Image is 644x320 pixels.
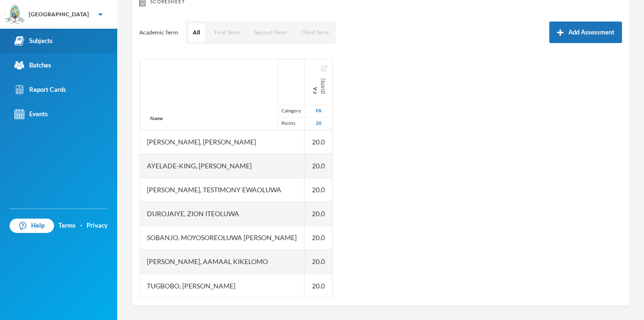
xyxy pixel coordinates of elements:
div: Sobanjo, Moyosoreoluwa [PERSON_NAME] [140,226,304,250]
div: Durojaiye, Zion Iteoluwa [140,202,304,226]
div: Formative Assessment [305,105,332,117]
a: Help [10,219,54,233]
button: Third Term [296,23,333,42]
div: Subjects [14,36,53,46]
div: 20.0 [305,250,333,274]
div: Report Cards [14,85,66,95]
div: Formative Assessment [311,78,326,94]
div: [PERSON_NAME], Aamaal Kikelomo [140,250,304,274]
div: [GEOGRAPHIC_DATA] [29,10,89,19]
button: All [188,23,205,42]
img: edit [321,65,327,71]
button: Second Term [249,23,291,42]
div: 20.0 [305,202,333,226]
span: F.A [311,78,319,94]
button: Add Assessment [549,22,622,43]
div: Tugbobo, [PERSON_NAME] [140,274,304,298]
div: 20 [305,117,332,130]
div: 20.0 [305,130,333,154]
div: Name [140,107,173,130]
div: [PERSON_NAME], Testimony Ewaoluwa [140,178,304,202]
div: · [80,221,82,231]
div: Ayelade-king, [PERSON_NAME] [140,154,304,178]
div: Points [278,117,304,130]
div: 20.0 [305,226,333,250]
button: First Term [210,23,244,42]
p: Academic Term [139,29,178,36]
div: 20.0 [305,154,333,178]
div: Category [278,105,304,117]
div: Events [14,109,48,119]
div: 20.0 [305,178,333,202]
div: 20.0 [305,274,333,298]
a: Terms [58,221,76,231]
img: logo [5,5,24,24]
div: Batches [14,60,51,70]
a: Privacy [87,221,108,231]
div: [PERSON_NAME], [PERSON_NAME] [140,130,304,154]
button: Edit Assessment [321,64,327,72]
